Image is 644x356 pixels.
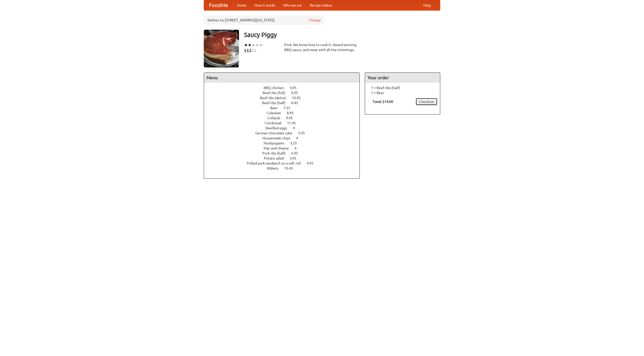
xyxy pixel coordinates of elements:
span: Beef ribs (half) [262,101,291,105]
span: German chocolate cake [255,131,297,135]
span: Hushpuppies [264,141,289,145]
li: $ [252,48,254,53]
span: Potato salad [264,156,289,160]
a: Mac and cheese 6 [264,146,306,150]
span: 10.45 [284,166,298,170]
a: FoodMe [204,0,233,10]
span: 9.95 [291,91,303,95]
a: Beef ribs (delux) 10.45 [260,96,310,100]
a: Devilled eggs 4 [265,126,304,130]
span: 9.95 [286,116,298,120]
a: Checkout [416,98,437,105]
li: 1 × Beer [368,90,437,95]
div: Pork. We know how to cook it. Award-winning BBQ sauce, and meat with all the trimmings. [284,42,360,52]
a: Coleslaw 8.95 [267,111,303,115]
span: 6.45 [291,101,303,105]
span: 8.95 [287,111,299,115]
li: 1 × Beef ribs (half) [368,85,437,90]
span: Beef ribs (delux) [260,96,291,100]
span: Cornbread [265,121,286,125]
span: 6 [295,146,302,150]
span: Housemade chips [262,136,295,140]
a: Collards 9.95 [267,116,302,120]
span: 4.95 [290,86,302,90]
span: Coleslaw [267,111,286,115]
span: Pulled pork sandwich on a soft roll [247,161,306,165]
span: 4 [296,136,303,140]
a: BBQ chicken 4.95 [264,86,306,90]
span: Beef ribs (full) [263,91,290,95]
a: Help [419,0,435,10]
a: Beef ribs (half) 6.45 [262,101,307,105]
span: 6.95 [291,151,303,155]
span: Riblets [267,166,284,170]
span: Pork ribs (half) [262,151,291,155]
span: 7.55 [284,106,295,110]
a: Beef ribs (full) 9.95 [263,91,307,95]
span: Mac and cheese [264,146,294,150]
h4: Your order [365,73,440,83]
a: Potato salad 3.95 [264,156,306,160]
li: $ [249,48,252,53]
h4: Menu [204,73,359,83]
h3: Saucy Piggy [244,30,440,40]
a: German chocolate cake 5.95 [255,131,314,135]
a: Housemade chips 4 [262,136,307,140]
a: Cornbread 11.45 [265,121,305,125]
li: ★ [259,42,263,48]
a: Riblets 10.45 [267,166,302,170]
span: 4 [293,126,300,130]
a: How it works [251,0,279,10]
span: 4.95 [307,161,318,165]
span: 11.45 [287,121,301,125]
li: ★ [252,42,255,48]
li: $ [254,48,257,53]
b: Total: $14.00 [373,100,393,104]
a: Beer 7.55 [270,106,300,110]
a: Who we are [279,0,306,10]
span: Devilled eggs [265,126,292,130]
span: 3.95 [290,156,301,160]
li: ★ [248,42,252,48]
li: $ [247,48,249,53]
span: Collards [267,116,285,120]
img: angular.jpg [204,30,239,67]
span: Beer [270,106,283,110]
span: 5.95 [298,131,310,135]
a: Hushpuppies 3.25 [264,141,306,145]
a: Pork ribs (half) 6.95 [262,151,307,155]
div: Deliver to: [STREET_ADDRESS][US_STATE] [204,16,325,25]
a: Recipe videos [306,0,336,10]
span: BBQ chicken [264,86,289,90]
a: Home [233,0,251,10]
li: ★ [255,42,259,48]
li: $ [244,48,247,53]
a: Change [309,18,321,23]
li: ★ [244,42,248,48]
a: Pulled pork sandwich on a soft roll 4.95 [247,161,323,165]
span: 3.25 [290,141,302,145]
span: 10.45 [292,96,306,100]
